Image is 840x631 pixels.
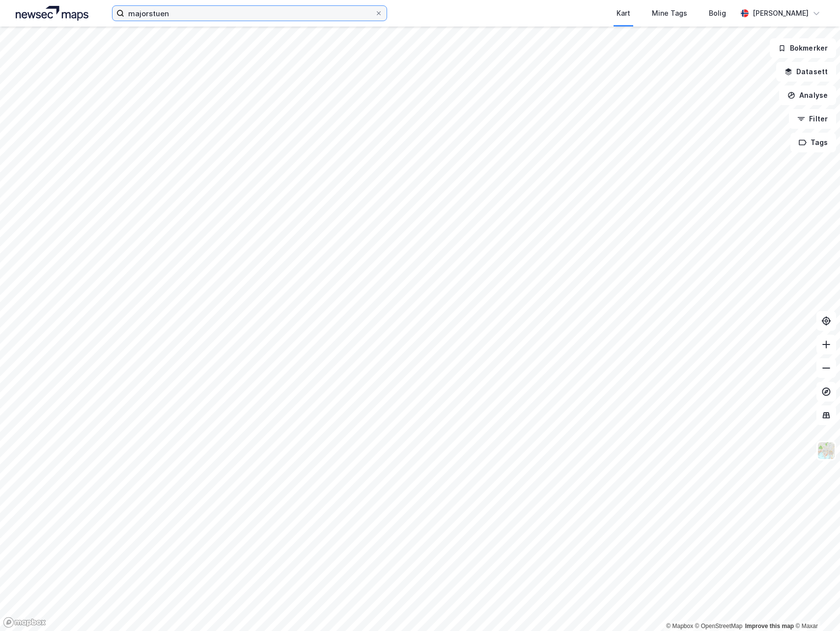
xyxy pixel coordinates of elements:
[776,62,836,82] button: Datasett
[745,623,794,630] a: Improve this map
[790,133,836,152] button: Tags
[3,617,46,628] a: Mapbox homepage
[791,584,840,631] div: Kontrollprogram for chat
[789,109,836,129] button: Filter
[817,441,836,460] img: Z
[695,623,743,630] a: OpenStreetMap
[709,7,726,19] div: Bolig
[770,38,836,58] button: Bokmerker
[16,6,88,21] img: logo.a4113a55bc3d86da70a041830d287a7e.svg
[791,584,840,631] iframe: Chat Widget
[652,7,687,19] div: Mine Tags
[616,7,630,19] div: Kart
[779,86,836,105] button: Analyse
[124,6,375,21] input: Søk på adresse, matrikkel, gårdeiere, leietakere eller personer
[666,623,693,630] a: Mapbox
[753,7,809,19] div: [PERSON_NAME]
